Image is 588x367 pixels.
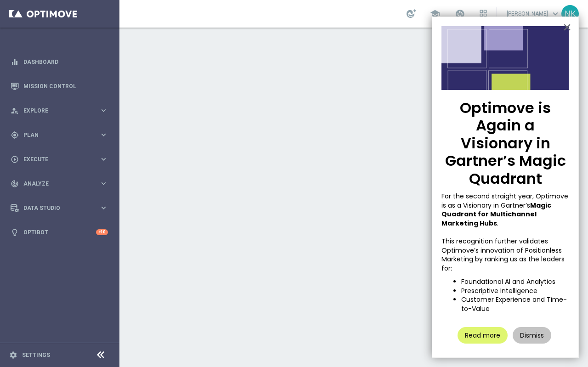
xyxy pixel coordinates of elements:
[11,204,99,212] div: Data Studio
[23,157,99,162] span: Execute
[99,130,108,139] i: keyboard_arrow_right
[11,107,19,115] i: person_search
[11,155,99,164] div: Execute
[23,181,99,186] span: Analyze
[11,58,19,66] i: equalizer
[441,99,569,187] p: Optimove is Again a Visionary in Gartner’s Magic Quadrant
[11,155,19,164] i: play_circle_outline
[441,237,569,273] p: This recognition further validates Optimove’s innovation of Positionless Marketing by ranking us ...
[550,9,560,19] span: keyboard_arrow_down
[11,50,108,74] div: Dashboard
[441,201,553,228] strong: Magic Quadrant for Multichannel Marketing Hubs
[458,327,508,344] button: Read more
[563,20,571,34] button: Close
[11,131,19,139] i: gps_fixed
[513,327,551,344] button: Dismiss
[9,351,17,359] i: settings
[23,50,108,74] a: Dashboard
[497,219,498,228] span: .
[506,7,561,21] a: [PERSON_NAME]
[561,5,579,23] div: NK
[99,155,108,164] i: keyboard_arrow_right
[23,108,99,113] span: Explore
[11,180,99,188] div: Analyze
[11,107,99,115] div: Explore
[461,295,569,313] li: Customer Experience and Time-to-Value
[461,287,569,296] li: Prescriptive Intelligence
[11,74,108,98] div: Mission Control
[23,74,108,98] a: Mission Control
[11,180,19,188] i: track_changes
[11,131,99,139] div: Plan
[461,277,569,287] li: Foundational AI and Analytics
[11,220,108,244] div: Optibot
[23,205,99,211] span: Data Studio
[23,132,99,138] span: Plan
[441,192,570,210] span: For the second straight year, Optimove is as a Visionary in Gartner’s
[430,9,440,19] span: school
[99,106,108,115] i: keyboard_arrow_right
[99,203,108,212] i: keyboard_arrow_right
[22,352,50,358] a: Settings
[11,228,19,237] i: lightbulb
[23,220,96,244] a: Optibot
[99,179,108,188] i: keyboard_arrow_right
[96,229,108,235] div: +10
